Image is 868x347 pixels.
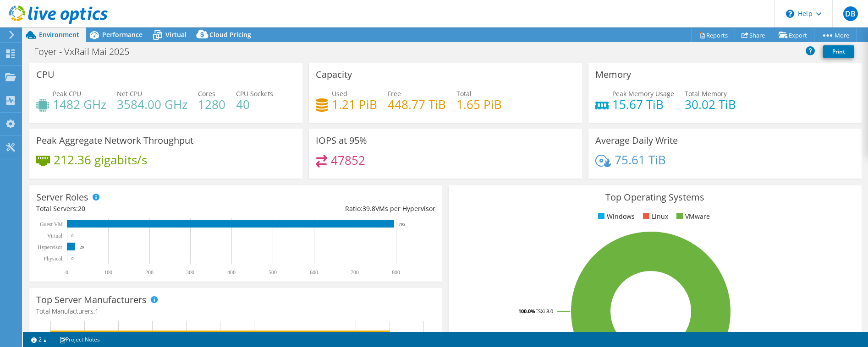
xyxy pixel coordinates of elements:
[47,233,63,239] text: Virtual
[227,269,236,276] text: 400
[674,211,710,222] li: VMware
[612,99,674,109] h4: 15.67 TiB
[310,269,318,276] text: 600
[78,204,85,213] span: 20
[316,70,352,80] h3: Capacity
[456,99,502,109] h4: 1.65 PiB
[71,256,74,261] text: 0
[80,245,84,249] text: 20
[392,269,400,276] text: 800
[456,192,855,202] h3: Top Operating Systems
[186,269,194,276] text: 300
[535,308,553,314] tspan: ESXi 8.0
[518,308,535,314] tspan: 100.0%
[332,99,377,109] h4: 1.21 PiB
[95,307,99,315] span: 1
[612,89,674,98] span: Peak Memory Usage
[596,211,635,222] li: Windows
[332,89,347,98] span: Used
[772,28,814,42] a: Export
[843,6,858,21] span: DB
[36,295,147,305] h3: Top Server Manufacturers
[40,221,63,228] text: Guest VM
[685,99,736,109] h4: 30.02 TiB
[38,244,62,250] text: Hypervisor
[685,89,727,98] span: Total Memory
[236,89,273,98] span: CPU Sockets
[399,222,405,227] text: 795
[165,30,187,39] span: Virtual
[36,306,435,316] h4: Total Manufacturers:
[66,269,68,276] text: 0
[53,334,106,345] a: Project Notes
[595,70,631,80] h3: Memory
[198,89,215,98] span: Cores
[735,28,772,42] a: Share
[814,28,857,42] a: More
[388,99,446,109] h4: 448.77 TiB
[53,99,106,109] h4: 1482 GHz
[53,89,81,98] span: Peak CPU
[595,136,678,146] h3: Average Daily Write
[363,204,375,213] span: 39.8
[54,155,147,165] h4: 212.36 gigabits/s
[351,269,359,276] text: 700
[691,28,735,42] a: Reports
[145,269,154,276] text: 200
[316,136,367,146] h3: IOPS at 95%
[36,70,55,80] h3: CPU
[331,155,365,165] h4: 47852
[102,30,143,39] span: Performance
[117,89,142,98] span: Net CPU
[30,47,143,57] h1: Foyer - VxRail Mai 2025
[209,30,251,39] span: Cloud Pricing
[236,204,435,214] div: Ratio: VMs per Hypervisor
[36,204,236,214] div: Total Servers:
[36,192,88,202] h3: Server Roles
[39,30,79,39] span: Environment
[641,211,668,222] li: Linux
[36,136,193,146] h3: Peak Aggregate Network Throughput
[786,10,794,18] svg: \n
[236,99,273,109] h4: 40
[104,269,112,276] text: 100
[117,99,187,109] h4: 3584.00 GHz
[269,269,277,276] text: 500
[388,89,401,98] span: Free
[823,45,854,58] a: Print
[615,155,666,165] h4: 75.61 TiB
[44,255,62,262] text: Physical
[198,99,225,109] h4: 1280
[456,89,472,98] span: Total
[25,334,53,345] a: 2
[71,233,74,238] text: 0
